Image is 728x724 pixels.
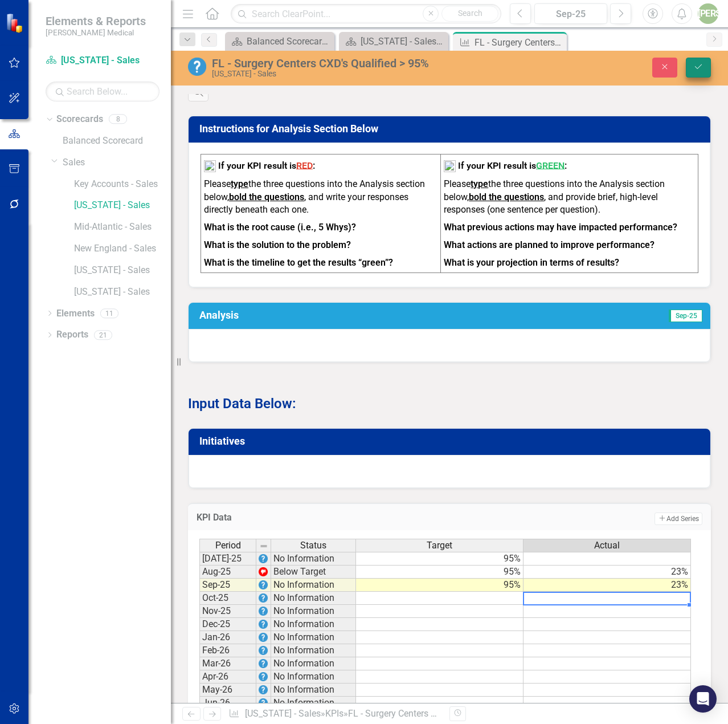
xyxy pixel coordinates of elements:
td: Feb-26 [199,644,256,657]
td: No Information [271,657,356,670]
a: Mid-Atlantic - Sales [74,221,171,234]
h3: Initiatives [199,436,704,447]
a: [US_STATE] - Sales [245,708,321,719]
button: [PERSON_NAME] [698,3,718,24]
strong: Input Data Below: [188,396,296,412]
td: No Information [271,618,356,631]
a: [US_STATE] - Sales [74,199,171,212]
td: No Information [271,605,356,618]
a: [US_STATE] - Sales [74,286,171,299]
strong: If your KPI result is : [218,160,315,170]
strong: What actions are planned to improve performance? [444,239,655,250]
span: Sep-25 [669,310,702,322]
td: 23% [523,566,691,579]
strong: bold the questions [229,192,304,202]
div: 11 [100,308,118,318]
img: EPrye+mTK9pvt+TU27aWpTKctATH3YPfOpp6JwpcOnVRu8ICjoSzQQ4ga9ifFOM3l6IArfXMrAt88bUovrqVHL8P7rjhUPFG0... [259,659,268,668]
small: [PERSON_NAME] Medical [46,28,146,37]
td: To enrich screen reader interactions, please activate Accessibility in Grammarly extension settings [201,154,441,272]
a: Sales [63,156,171,169]
img: EPrye+mTK9pvt+TU27aWpTKctATH3YPfOpp6JwpcOnVRu8ICjoSzQQ4ga9ifFOM3l6IArfXMrAt88bUovrqVHL8P7rjhUPFG0... [259,698,268,707]
td: Mar-26 [199,657,256,670]
strong: What is the root cause (i.e., 5 Whys)? [204,222,356,233]
td: No Information [271,684,356,697]
div: [US_STATE] - Sales - Overview Dashboard [361,34,445,48]
td: No Information [271,552,356,566]
td: No Information [271,592,356,605]
td: Dec-25 [199,618,256,631]
strong: type [231,178,248,189]
img: EPrye+mTK9pvt+TU27aWpTKctATH3YPfOpp6JwpcOnVRu8ICjoSzQQ4ga9ifFOM3l6IArfXMrAt88bUovrqVHL8P7rjhUPFG0... [259,580,268,589]
strong: bold the questions [469,192,544,202]
a: Balanced Scorecard [63,135,171,148]
a: Elements [56,307,95,320]
img: mceclip2%20v12.png [204,160,216,172]
span: Status [300,540,326,551]
td: Oct-25 [199,592,256,605]
td: 95% [356,552,523,566]
img: 8DAGhfEEPCf229AAAAAElFTkSuQmCC [259,542,268,551]
td: [DATE]-25 [199,552,256,566]
a: Reports [56,328,88,341]
button: Add Series [655,513,702,525]
img: EPrye+mTK9pvt+TU27aWpTKctATH3YPfOpp6JwpcOnVRu8ICjoSzQQ4ga9ifFOM3l6IArfXMrAt88bUovrqVHL8P7rjhUPFG0... [259,593,268,603]
div: FL - Surgery Centers CXD's Qualified > 95% [475,35,564,50]
input: Search Below... [46,82,159,101]
img: EPrye+mTK9pvt+TU27aWpTKctATH3YPfOpp6JwpcOnVRu8ICjoSzQQ4ga9ifFOM3l6IArfXMrAt88bUovrqVHL8P7rjhUPFG0... [259,672,268,681]
span: Search [458,9,482,18]
img: EPrye+mTK9pvt+TU27aWpTKctATH3YPfOpp6JwpcOnVRu8ICjoSzQQ4ga9ifFOM3l6IArfXMrAt88bUovrqVHL8P7rjhUPFG0... [259,607,268,616]
td: Below Target [271,566,356,579]
p: Please the three questions into the Analysis section below, , and write your responses directly b... [204,178,437,219]
strong: What previous actions may have impacted performance? [444,222,677,233]
img: EPrye+mTK9pvt+TU27aWpTKctATH3YPfOpp6JwpcOnVRu8ICjoSzQQ4ga9ifFOM3l6IArfXMrAt88bUovrqVHL8P7rjhUPFG0... [259,633,268,642]
p: Please the three questions into the Analysis section below, , and provide brief, high-level respo... [444,178,695,219]
img: ClearPoint Strategy [6,13,26,33]
a: New England - Sales [74,242,171,255]
img: EPrye+mTK9pvt+TU27aWpTKctATH3YPfOpp6JwpcOnVRu8ICjoSzQQ4ga9ifFOM3l6IArfXMrAt88bUovrqVHL8P7rjhUPFG0... [259,646,268,655]
span: Actual [594,540,620,551]
td: No Information [271,631,356,644]
a: Key Accounts - Sales [74,178,171,191]
h3: KPI Data [197,513,411,523]
td: No Information [271,579,356,592]
td: 23% [523,579,691,592]
span: Elements & Reports [46,14,146,28]
td: 95% [356,579,523,592]
strong: What is your projection in terms of results? [444,257,619,268]
td: Aug-25 [199,566,256,579]
a: [US_STATE] - Sales [74,264,171,277]
a: [US_STATE] - Sales [46,54,159,67]
td: Jun-26 [199,697,256,710]
strong: What is the timeline to get the results “green”? [204,257,393,268]
span: Period [215,540,241,551]
strong: If your KPI result is : [458,160,567,170]
img: mceclip1%20v16.png [444,160,456,172]
img: EPrye+mTK9pvt+TU27aWpTKctATH3YPfOpp6JwpcOnVRu8ICjoSzQQ4ga9ifFOM3l6IArfXMrAt88bUovrqVHL8P7rjhUPFG0... [259,620,268,629]
a: KPIs [325,708,343,719]
a: Balanced Scorecard Welcome Page [228,34,332,48]
div: Sep-25 [538,7,603,21]
a: Scorecards [56,113,103,126]
a: [US_STATE] - Sales - Overview Dashboard [342,34,445,48]
button: Search [441,6,498,22]
div: 21 [94,330,112,340]
td: No Information [271,644,356,657]
div: Balanced Scorecard Welcome Page [247,34,332,48]
strong: type [471,178,488,189]
div: 8 [109,115,127,124]
h3: Analysis [199,310,467,321]
td: No Information [271,670,356,684]
td: No Information [271,697,356,710]
span: Target [427,540,452,551]
button: Sep-25 [534,3,607,24]
div: » » [228,707,441,721]
div: [US_STATE] - Sales [212,70,473,78]
img: w+6onZ6yCFk7QAAAABJRU5ErkJggg== [259,567,268,576]
div: FL - Surgery Centers CXD's Qualified > 95% [348,708,518,719]
h3: Instructions for Analysis Section Below [199,123,704,135]
div: Open Intercom Messenger [689,685,717,713]
td: To enrich screen reader interactions, please activate Accessibility in Grammarly extension settings [441,154,698,272]
input: Search ClearPoint... [231,4,501,24]
td: Apr-26 [199,670,256,684]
